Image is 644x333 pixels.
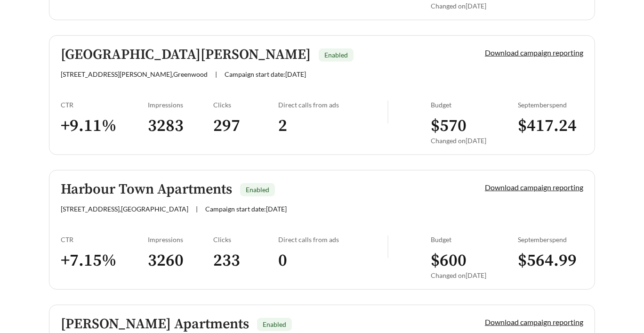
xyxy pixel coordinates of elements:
[279,250,387,271] h3: 0
[61,236,148,244] div: CTR
[431,2,518,10] div: Changed on [DATE]
[61,250,148,271] h3: + 7.15 %
[485,317,583,326] a: Download campaign reporting
[213,101,279,109] div: Clicks
[61,115,148,137] h3: + 9.11 %
[213,250,279,271] h3: 233
[246,186,269,194] span: Enabled
[263,320,286,328] span: Enabled
[279,115,387,137] h3: 2
[518,236,583,244] div: September spend
[279,236,387,244] div: Direct calls from ads
[431,115,518,137] h3: $ 570
[518,250,583,271] h3: $ 564.99
[387,101,388,123] img: line
[148,236,213,244] div: Impressions
[324,51,348,59] span: Enabled
[61,182,232,197] h5: Harbour Town Apartments
[213,236,279,244] div: Clicks
[485,183,583,192] a: Download campaign reporting
[61,70,208,78] span: [STREET_ADDRESS][PERSON_NAME] , Greenwood
[213,115,279,137] h3: 297
[148,250,213,271] h3: 3260
[215,70,217,78] span: |
[49,35,595,155] a: [GEOGRAPHIC_DATA][PERSON_NAME]Enabled[STREET_ADDRESS][PERSON_NAME],Greenwood|Campaign start date:...
[431,250,518,271] h3: $ 600
[61,205,188,213] span: [STREET_ADDRESS] , [GEOGRAPHIC_DATA]
[518,115,583,137] h3: $ 417.24
[49,170,595,290] a: Harbour Town ApartmentsEnabled[STREET_ADDRESS],[GEOGRAPHIC_DATA]|Campaign start date:[DATE]Downlo...
[518,101,583,109] div: September spend
[148,115,213,137] h3: 3283
[431,271,518,279] div: Changed on [DATE]
[205,205,287,213] span: Campaign start date: [DATE]
[431,236,518,244] div: Budget
[61,101,148,109] div: CTR
[61,47,311,63] h5: [GEOGRAPHIC_DATA][PERSON_NAME]
[279,101,387,109] div: Direct calls from ads
[196,205,198,213] span: |
[148,101,213,109] div: Impressions
[61,317,249,332] h5: [PERSON_NAME] Apartments
[431,137,518,145] div: Changed on [DATE]
[225,70,306,78] span: Campaign start date: [DATE]
[485,48,583,57] a: Download campaign reporting
[431,101,518,109] div: Budget
[387,236,388,258] img: line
